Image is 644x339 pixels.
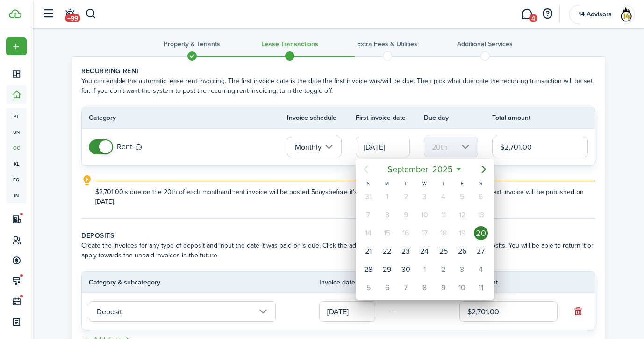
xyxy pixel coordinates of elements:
div: Tuesday, October 7, 2025 [399,281,413,295]
div: Friday, September 5, 2025 [455,190,469,204]
span: 2025 [430,161,455,178]
mbsc-button: Previous page [357,160,375,179]
div: Monday, September 22, 2025 [380,244,394,258]
div: Saturday, September 27, 2025 [474,244,488,258]
div: F [452,180,471,187]
div: Sunday, September 7, 2025 [361,208,375,222]
div: Monday, September 1, 2025 [380,190,394,204]
div: Monday, September 29, 2025 [380,263,394,277]
div: T [396,180,415,187]
div: Saturday, September 13, 2025 [474,208,488,222]
div: Sunday, August 31, 2025 [361,190,375,204]
div: Wednesday, September 24, 2025 [417,244,431,258]
div: Sunday, October 5, 2025 [361,281,375,295]
mbsc-button: Next page [474,160,493,179]
div: Sunday, September 28, 2025 [361,263,375,277]
div: Today, Monday, September 15, 2025 [380,226,394,240]
div: Tuesday, September 23, 2025 [399,244,413,258]
div: Thursday, September 4, 2025 [436,190,450,204]
div: Tuesday, September 30, 2025 [399,263,413,277]
div: M [378,180,396,187]
div: Thursday, September 18, 2025 [436,226,450,240]
div: Monday, September 8, 2025 [380,208,394,222]
div: Thursday, September 25, 2025 [436,244,450,258]
span: September [385,161,430,178]
div: Friday, September 26, 2025 [455,244,469,258]
mbsc-button: September2025 [381,161,458,178]
div: Thursday, October 9, 2025 [436,281,450,295]
div: S [359,180,378,187]
div: Sunday, September 21, 2025 [361,244,375,258]
div: Wednesday, October 8, 2025 [417,281,431,295]
div: Saturday, October 11, 2025 [474,281,488,295]
div: Wednesday, September 3, 2025 [417,190,431,204]
div: T [434,180,452,187]
div: Friday, September 19, 2025 [455,226,469,240]
div: Thursday, October 2, 2025 [436,263,450,277]
div: Tuesday, September 2, 2025 [399,190,413,204]
div: Tuesday, September 9, 2025 [399,208,413,222]
div: Friday, October 3, 2025 [455,263,469,277]
div: Saturday, October 4, 2025 [474,263,488,277]
div: Friday, September 12, 2025 [455,208,469,222]
div: Wednesday, September 10, 2025 [417,208,431,222]
div: Saturday, September 20, 2025 [474,226,488,240]
div: Sunday, September 14, 2025 [361,226,375,240]
div: Friday, October 10, 2025 [455,281,469,295]
div: S [471,180,490,187]
div: Tuesday, September 16, 2025 [399,226,413,240]
div: Wednesday, October 1, 2025 [417,263,431,277]
div: Saturday, September 6, 2025 [474,190,488,204]
div: W [415,180,434,187]
div: Thursday, September 11, 2025 [436,208,450,222]
div: Monday, October 6, 2025 [380,281,394,295]
div: Wednesday, September 17, 2025 [417,226,431,240]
